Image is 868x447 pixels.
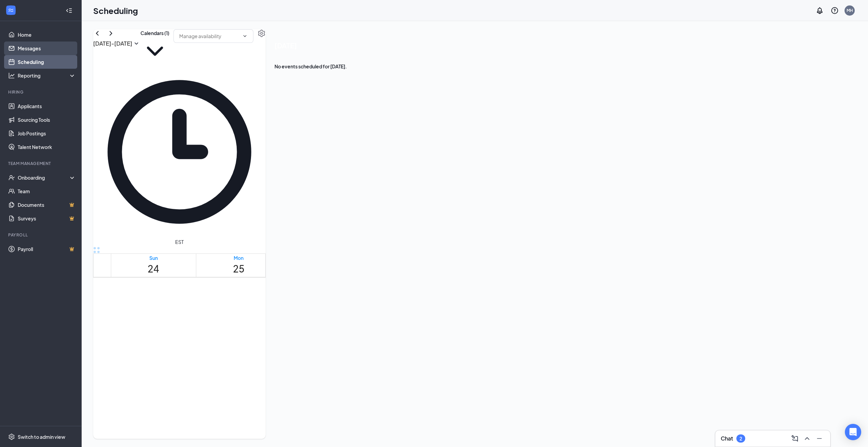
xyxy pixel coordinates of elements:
div: Sun [148,254,159,261]
span: EST [175,238,184,246]
svg: ComposeMessage [791,434,799,443]
a: Messages [18,42,76,55]
div: 2 [739,436,742,442]
a: Home [18,28,76,42]
svg: ChevronDown [242,33,248,39]
button: Calendars (1)ChevronDown [140,29,169,66]
svg: ChevronRight [107,29,115,37]
div: Team Management [8,161,74,166]
svg: ChevronLeft [93,29,101,37]
a: Scheduling [18,55,76,69]
svg: QuestionInfo [831,6,839,15]
a: Applicants [18,99,76,113]
div: MH [847,7,853,13]
a: Team [18,184,76,198]
svg: Minimize [815,434,823,443]
span: [DATE] [274,40,347,51]
a: PayrollCrown [18,242,76,256]
svg: Notifications [816,6,824,15]
div: Reporting [18,72,76,79]
a: DocumentsCrown [18,198,76,212]
svg: Settings [257,29,266,37]
a: Talent Network [18,140,76,154]
h3: Chat [721,435,733,442]
button: ChevronUp [802,433,813,444]
div: Hiring [8,89,74,95]
a: Sourcing Tools [18,113,76,127]
svg: ChevronUp [803,434,811,443]
a: SurveysCrown [18,212,76,225]
button: ComposeMessage [789,433,800,444]
div: Switch to admin view [18,433,65,440]
svg: SmallChevronDown [132,39,140,48]
svg: ChevronDown [140,37,169,66]
svg: WorkstreamLogo [7,7,14,14]
div: Payroll [8,232,74,238]
div: Mon [233,254,245,261]
h3: [DATE] - [DATE] [93,39,132,48]
svg: Analysis [8,72,15,79]
svg: Settings [8,433,15,440]
span: No events scheduled for [DATE]. [274,63,347,70]
svg: Collapse [66,7,72,14]
div: Open Intercom Messenger [845,424,861,440]
a: August 24, 2025 [146,254,161,277]
h1: Scheduling [93,5,138,16]
button: Minimize [814,433,825,444]
h1: 24 [148,261,159,276]
a: August 25, 2025 [232,254,246,277]
svg: Clock [93,66,266,238]
svg: UserCheck [8,174,15,181]
input: Manage availability [179,32,239,40]
a: Job Postings [18,127,76,140]
a: Settings [257,29,266,66]
h1: 25 [233,261,245,276]
div: Onboarding [18,174,70,181]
